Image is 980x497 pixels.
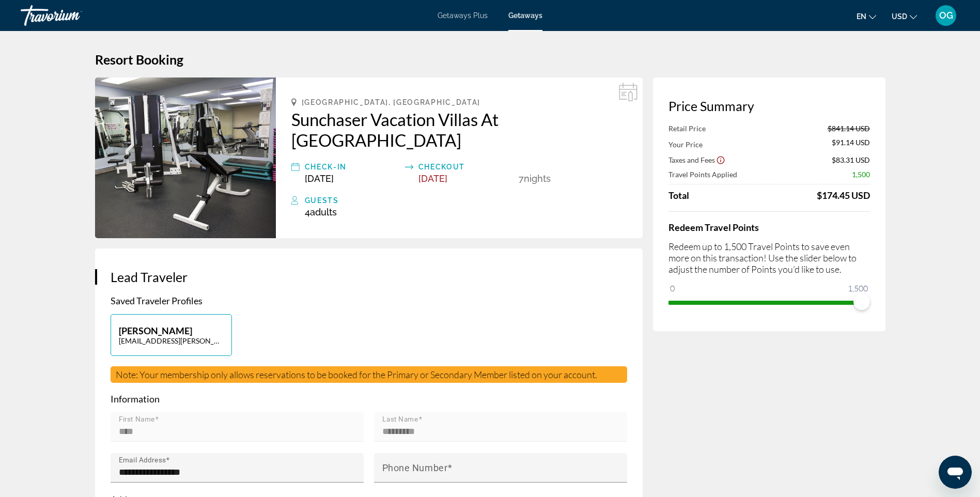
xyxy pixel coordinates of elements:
div: Checkout [418,161,514,173]
p: Information [111,393,627,405]
mat-label: Phone Number [382,462,448,473]
button: Show Taxes and Fees disclaimer [716,155,725,164]
h3: Lead Traveler [111,269,627,285]
span: Retail Price [668,124,706,133]
a: Sunchaser Vacation Villas At [GEOGRAPHIC_DATA] [291,109,627,150]
span: 1,500 [852,170,870,179]
span: Adults [310,207,337,218]
iframe: Button to launch messaging window [939,456,972,489]
button: Change language [857,9,876,24]
div: Check-In [305,161,400,173]
span: 0 [668,282,676,294]
span: 1,500 [846,282,869,294]
span: [DATE] [305,173,334,184]
button: [PERSON_NAME][EMAIL_ADDRESS][PERSON_NAME][DOMAIN_NAME] [111,314,232,356]
mat-label: Email Address [119,456,166,464]
span: ngx-slider [853,293,870,310]
span: 4 [305,207,337,218]
span: [GEOGRAPHIC_DATA], [GEOGRAPHIC_DATA] [302,98,480,106]
span: $841.14 USD [828,124,870,133]
span: OG [939,10,953,21]
span: $83.31 USD [832,156,870,164]
a: Getaways Plus [438,11,488,20]
div: Guests [305,194,627,207]
span: Total [668,190,689,201]
p: Redeem up to 1,500 Travel Points to save even more on this transaction! Use the slider below to a... [668,241,870,275]
div: $174.45 USD [817,190,870,201]
img: Sunchaser Vacation Villas At Riverside [95,77,276,238]
span: Travel Points Applied [668,170,737,179]
span: Note: Your membership only allows reservations to be booked for the Primary or Secondary Member l... [116,369,597,380]
span: [DATE] [418,173,447,184]
span: Your Price [668,140,703,149]
p: [EMAIL_ADDRESS][PERSON_NAME][DOMAIN_NAME] [119,336,224,345]
mat-label: First Name [119,415,155,424]
span: en [857,12,866,21]
h3: Price Summary [668,98,870,114]
span: 7 [519,173,524,184]
ngx-slider: ngx-slider [668,301,870,303]
span: Taxes and Fees [668,156,715,164]
h1: Resort Booking [95,52,885,67]
span: $91.14 USD [832,138,870,149]
button: Change currency [892,9,917,24]
p: Saved Traveler Profiles [111,295,627,306]
a: Getaways [508,11,542,20]
span: Nights [524,173,551,184]
h4: Redeem Travel Points [668,222,870,233]
button: Show Taxes and Fees breakdown [668,154,725,165]
p: [PERSON_NAME] [119,325,224,336]
a: Travorium [21,2,124,29]
button: User Menu [932,5,959,26]
mat-label: Last Name [382,415,418,424]
span: USD [892,12,907,21]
